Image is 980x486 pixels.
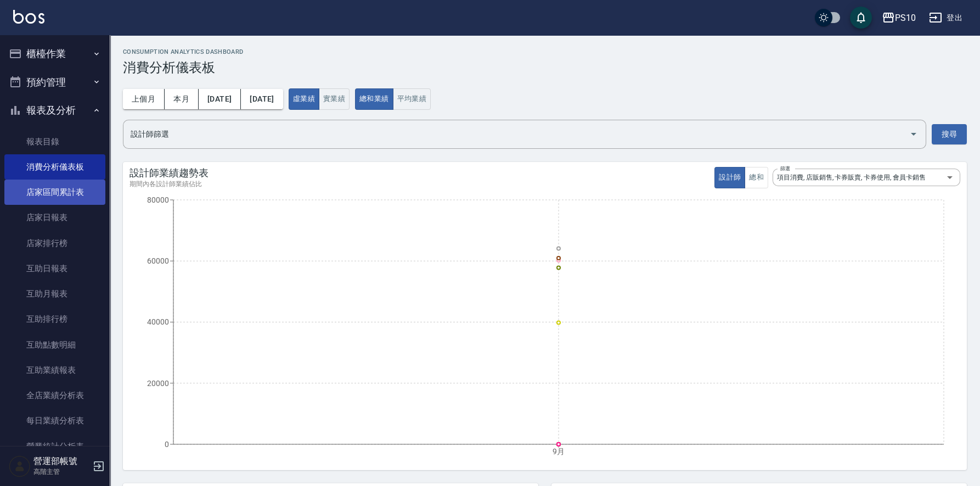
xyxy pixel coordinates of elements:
[128,125,905,144] input: 選擇設計師
[4,408,105,433] a: 每日業績分析表
[773,169,960,186] div: 項目消費, 店販銷售, 卡券販賣, 卡券使用, 會員卡銷售
[877,7,920,29] button: PS10
[123,89,165,109] button: 上個月
[4,96,105,125] button: 報表及分析
[4,332,105,357] a: 互助點數明細
[129,180,209,189] div: 期間內各設計師業績佔比
[4,129,105,154] a: 報表目錄
[895,11,916,25] div: PS10
[165,440,169,449] tspan: 0
[33,456,89,467] h5: 營運部帳號
[4,68,105,97] button: 預約管理
[13,10,44,24] img: Logo
[553,447,565,456] tspan: 9月
[4,256,105,281] a: 互助日報表
[393,88,431,110] button: 平均業績
[4,434,105,459] a: 營業統計分析表
[129,166,209,180] div: 設計師業績趨勢表
[165,89,199,109] button: 本月
[33,467,89,477] p: 高階主管
[4,231,105,256] a: 店家排行榜
[9,455,31,477] img: Person
[4,40,105,68] button: 櫃檯作業
[4,180,105,205] a: 店家區間累計表
[4,306,105,332] a: 互助排行榜
[147,379,169,388] tspan: 20000
[241,89,283,109] button: [DATE]
[289,88,319,110] button: 虛業績
[319,88,350,110] button: 實業績
[4,154,105,180] a: 消費分析儀表板
[905,125,922,143] button: Open
[147,256,169,265] tspan: 60000
[850,7,872,29] button: save
[4,205,105,230] a: 店家日報表
[123,60,967,75] h3: 消費分析儀表板
[925,8,967,28] button: 登出
[147,195,169,204] tspan: 80000
[4,357,105,383] a: 互助業績報表
[4,281,105,306] a: 互助月報表
[780,165,790,172] label: 篩選
[123,48,967,55] h2: consumption analytics dashboard
[355,88,393,110] button: 總和業績
[4,383,105,408] a: 全店業績分析表
[199,89,241,109] button: [DATE]
[714,167,745,188] button: 設計師
[147,317,169,326] tspan: 40000
[932,124,967,144] button: 搜尋
[745,167,768,188] button: 總和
